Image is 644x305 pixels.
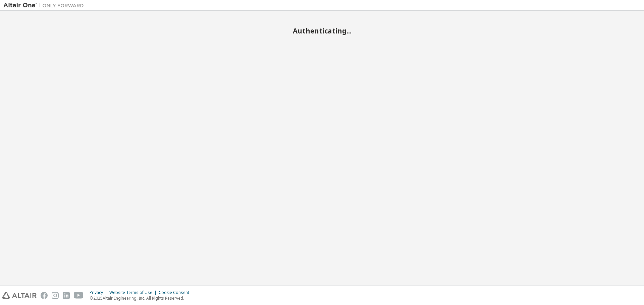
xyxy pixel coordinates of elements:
img: youtube.svg [74,292,84,299]
img: facebook.svg [41,292,48,299]
h2: Authenticating... [3,26,641,35]
div: Cookie Consent [159,290,193,295]
img: linkedin.svg [63,292,70,299]
img: altair_logo.svg [2,292,37,299]
div: Website Terms of Use [109,290,159,295]
img: Altair One [3,2,87,9]
div: Privacy [90,290,109,295]
img: instagram.svg [52,292,59,299]
p: © 2025 Altair Engineering, Inc. All Rights Reserved. [90,295,193,301]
